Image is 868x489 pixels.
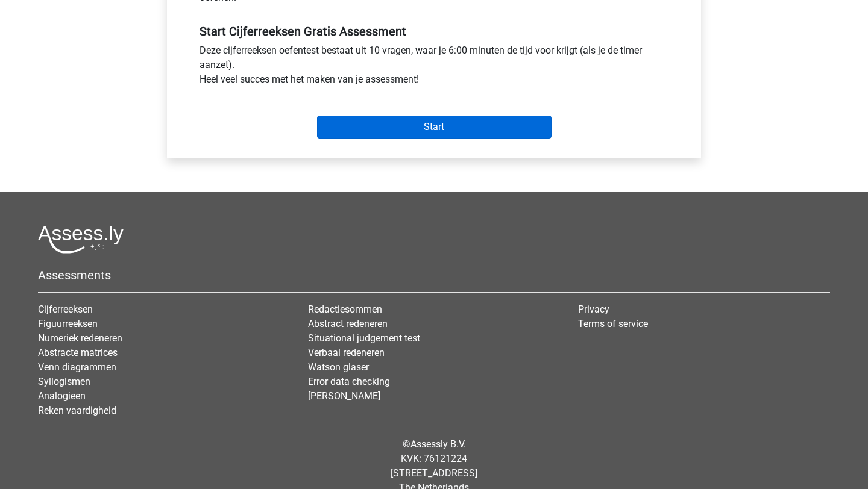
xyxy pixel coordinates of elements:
[38,361,116,373] a: Venn diagrammen
[578,318,648,329] a: Terms of service
[190,43,678,92] div: Deze cijferreeksen oefentest bestaat uit 10 vragen, waar je 6:00 minuten de tijd voor krijgt (als...
[308,361,369,373] a: Watson glaser
[578,304,609,315] a: Privacy
[200,24,668,39] h5: Start Cijferreeksen Gratis Assessment
[308,376,390,387] a: Error data checking
[38,376,90,387] a: Syllogismen
[38,268,830,282] h5: Assessments
[410,438,466,450] a: Assessly B.V.
[308,318,388,329] a: Abstract redeneren
[308,390,380,402] a: [PERSON_NAME]
[38,318,98,329] a: Figuurreeksen
[38,225,124,254] img: Assessly logo
[38,332,122,344] a: Numeriek redeneren
[38,390,86,402] a: Analogieen
[308,332,420,344] a: Situational judgement test
[308,304,382,315] a: Redactiesommen
[38,405,116,416] a: Reken vaardigheid
[38,347,118,358] a: Abstracte matrices
[308,347,385,358] a: Verbaal redeneren
[317,116,552,139] input: Start
[38,304,93,315] a: Cijferreeksen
